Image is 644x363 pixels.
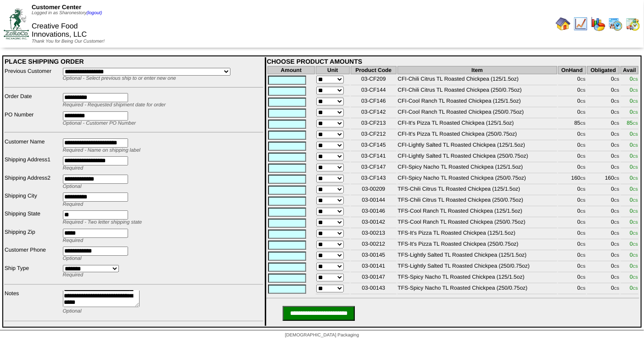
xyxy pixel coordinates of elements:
th: Unit [316,66,350,74]
span: CS [581,264,586,269]
span: CS [581,209,586,214]
td: CFI-Spicy Nacho TL Roasted Chickpea (125/1.5oz) [398,163,557,173]
span: 0 [630,87,638,93]
td: 0 [558,97,586,107]
td: 0 [558,163,586,173]
th: Obligated [587,66,620,74]
span: CS [614,77,619,82]
td: TFS-It's Pizza TL Roasted Chickpea (250/0.75oz) [398,240,557,250]
span: CS [581,253,586,258]
td: 03-CF142 [351,108,396,118]
span: CS [633,264,638,269]
td: 0 [587,130,620,140]
td: TFS-Cool Ranch TL Roasted Chickpea (250/0.75oz) [398,218,557,228]
th: Item [398,66,557,74]
span: Creative Food Innovations, LLC [32,22,87,38]
img: calendarinout.gif [626,16,640,31]
span: 0 [630,98,638,104]
div: CHOOSE PRODUCT AMOUNTS [267,58,639,65]
td: 0 [558,196,586,206]
span: Required - Two letter shipping state [63,220,142,225]
td: 0 [558,218,586,228]
td: CFI-Spicy Nacho TL Roasted Chickpea (250/0.75oz) [398,174,557,184]
span: CS [581,154,586,159]
td: TFS-Spicy Nacho TL Roasted Chickpea (250/0.75oz) [398,284,557,294]
span: Required - Name on shipping label [63,148,140,153]
span: CS [614,198,619,203]
span: CS [581,88,586,93]
td: CFI-Lightly Salted TL Roasted Chickpea (125/1.5oz) [398,141,557,151]
span: CS [614,121,619,126]
td: CFI-Chili Citrus TL Roasted Chickpea (125/1.5oz) [398,75,557,85]
td: 03-00144 [351,196,396,206]
span: CS [581,286,586,291]
td: 0 [587,229,620,239]
span: CS [614,143,619,148]
span: CS [633,99,638,104]
td: 0 [587,273,620,283]
td: 03-00146 [351,207,396,217]
td: Shipping Address2 [4,174,62,191]
td: 160 [587,174,620,184]
td: TFS-Lightly Salted TL Roasted Chickpea (125/1.5oz) [398,251,557,261]
td: 03-00147 [351,273,396,283]
span: CS [633,176,638,181]
span: CS [633,154,638,159]
td: 0 [587,284,620,294]
span: CS [633,165,638,170]
td: CFI-It's Pizza TL Roasted Chickpea (125/1.5oz) [398,119,557,129]
span: CS [581,187,586,192]
td: PO Number [4,111,62,128]
span: 0 [630,230,638,236]
span: Optional [63,184,82,189]
span: CS [614,275,619,280]
span: Customer Center [32,4,81,11]
td: 0 [558,185,586,195]
td: 0 [587,218,620,228]
td: 03-00145 [351,251,396,261]
span: 0 [630,175,638,181]
th: OnHand [558,66,586,74]
span: CS [581,231,586,236]
td: 03-00141 [351,262,396,272]
span: CS [581,110,586,115]
th: Amount [268,66,314,74]
span: Optional [63,308,82,314]
span: 0 [630,142,638,148]
span: Required [63,165,84,171]
span: CS [633,220,638,225]
span: 0 [630,252,638,258]
span: CS [633,88,638,93]
td: TFS-Cool Ranch TL Roasted Chickpea (125/1.5oz) [398,207,557,217]
td: 0 [558,207,586,217]
td: 0 [558,240,586,250]
td: 03-00212 [351,240,396,250]
span: CS [614,209,619,214]
td: Ship Type [4,264,62,280]
td: CFI-Cool Ranch TL Roasted Chickpea (125/1.5oz) [398,97,557,107]
td: CFI-Lightly Salted TL Roasted Chickpea (250/0.75oz) [398,152,557,162]
span: CS [633,231,638,236]
span: 0 [630,274,638,280]
td: 03-00209 [351,185,396,195]
span: Logged in as Sharonestory [32,11,102,16]
td: 0 [587,163,620,173]
td: 0 [587,185,620,195]
span: Optional - Select previous ship to or enter new one [63,76,176,81]
td: 03-00142 [351,218,396,228]
span: Required [63,238,84,243]
span: 0 [630,186,638,192]
td: 0 [558,108,586,118]
span: 0 [630,153,638,159]
span: 0 [630,285,638,291]
th: Avail [621,66,638,74]
img: home.gif [556,16,571,31]
span: 0 [630,208,638,214]
td: 0 [558,152,586,162]
td: 0 [587,108,620,118]
span: CS [633,253,638,258]
span: 85 [627,120,638,126]
td: Shipping Address1 [4,156,62,173]
span: CS [614,154,619,159]
span: CS [633,275,638,280]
